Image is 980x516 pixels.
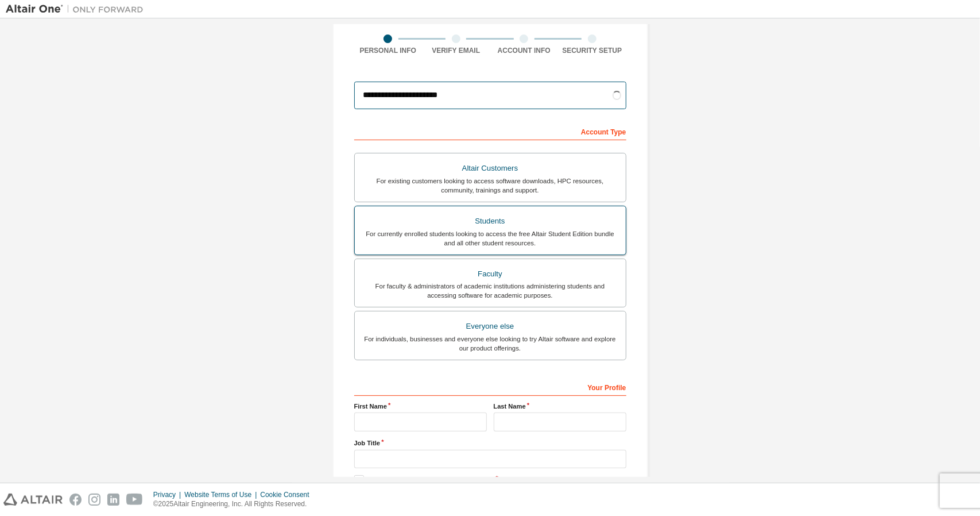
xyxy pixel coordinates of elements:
[69,494,82,506] img: facebook.svg
[362,160,619,176] div: Altair Customers
[184,490,260,499] div: Website Terms of Use
[354,378,626,396] div: Your Profile
[354,475,494,485] label: I accept the
[558,46,626,55] div: Security Setup
[490,46,559,55] div: Account Info
[126,494,143,506] img: youtube.svg
[153,499,316,509] p: © 2025 Altair Engineering, Inc. All Rights Reserved.
[362,176,619,195] div: For existing customers looking to access software downloads, HPC resources, community, trainings ...
[362,213,619,229] div: Students
[354,46,423,55] div: Personal Info
[153,490,184,499] div: Privacy
[3,494,63,506] img: altair_logo.svg
[362,282,619,300] div: For faculty & administrators of academic institutions administering students and accessing softwa...
[494,402,626,411] label: Last Name
[404,476,494,484] a: End-User License Agreement
[6,3,149,15] img: Altair One
[362,229,619,248] div: For currently enrolled students looking to access the free Altair Student Edition bundle and all ...
[88,494,100,506] img: instagram.svg
[354,122,626,140] div: Account Type
[362,334,619,353] div: For individuals, businesses and everyone else looking to try Altair software and explore our prod...
[354,438,626,448] label: Job Title
[354,402,487,411] label: First Name
[362,266,619,282] div: Faculty
[107,494,119,506] img: linkedin.svg
[260,490,316,499] div: Cookie Consent
[422,46,490,55] div: Verify Email
[362,318,619,334] div: Everyone else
